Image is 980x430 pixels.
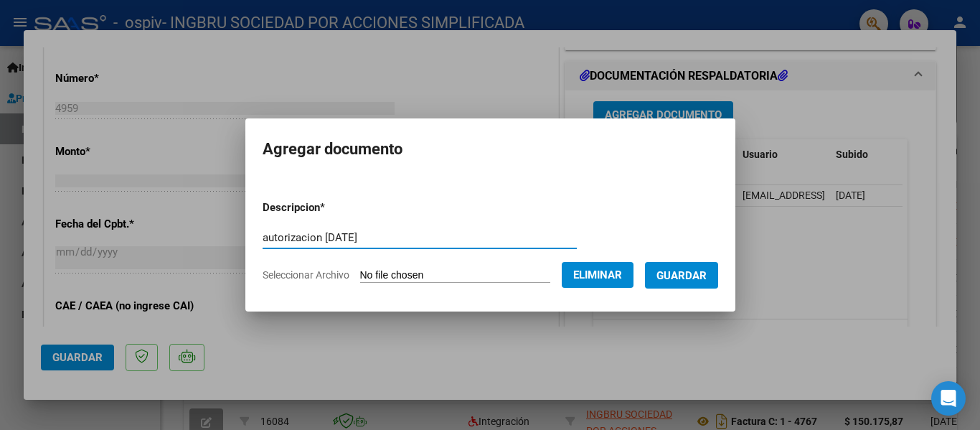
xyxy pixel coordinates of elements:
[562,262,633,288] button: Eliminar
[931,381,966,416] div: Open Intercom Messenger
[573,268,622,281] span: Eliminar
[645,262,718,289] button: Guardar
[263,200,400,216] p: Descripcion
[263,136,718,163] h2: Agregar documento
[263,269,349,281] span: Seleccionar Archivo
[656,269,707,282] span: Guardar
